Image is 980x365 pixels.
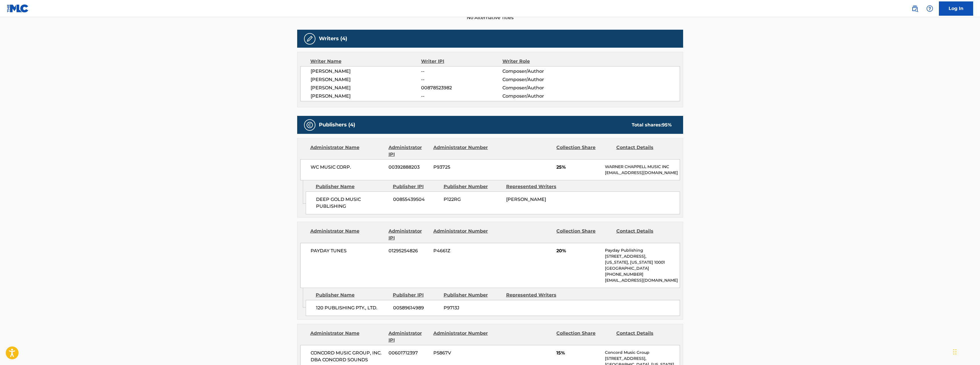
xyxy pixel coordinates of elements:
p: Concord Music Group [605,350,679,356]
p: [PHONE_NUMBER] [605,271,679,277]
a: Log In [939,1,973,16]
span: P5867V [433,350,489,356]
span: P4661Z [433,247,489,254]
span: 25% [556,164,601,171]
p: WARNER CHAPPELL MUSIC INC [605,164,679,170]
p: [US_STATE], [US_STATE] 10001 [605,259,679,265]
div: Represented Writers [506,292,564,299]
span: 00589614989 [393,304,439,311]
span: [PERSON_NAME] [311,84,421,91]
span: WC MUSIC CORP. [311,164,385,171]
a: Public Search [909,3,921,14]
span: Composer/Author [502,76,576,83]
div: Collection Share [556,228,612,241]
span: [PERSON_NAME] [506,197,546,202]
p: [STREET_ADDRESS], [605,253,679,259]
span: Composer/Author [502,93,576,100]
span: P9713J [444,304,502,311]
span: CONCORD MUSIC GROUP, INC. DBA CONCORD SOUNDS [311,350,385,363]
div: Contact Details [616,228,672,241]
div: Administrator Name [310,228,384,241]
img: Publishers [306,122,313,128]
span: -- [421,68,502,75]
div: Publisher Name [316,292,389,299]
div: Writer Role [502,58,576,65]
div: Administrator IPI [389,144,429,158]
p: [EMAIL_ADDRESS][DOMAIN_NAME] [605,170,679,176]
div: Writer Name [310,58,421,65]
span: [PERSON_NAME] [311,93,421,100]
div: Total shares: [632,122,672,128]
span: Composer/Author [502,84,576,91]
div: Drag [953,343,957,360]
div: Help [924,3,935,14]
span: 95 % [662,122,672,128]
div: Collection Share [556,330,612,344]
span: [PERSON_NAME] [311,68,421,75]
h5: Publishers (4) [319,122,355,128]
span: P122RG [444,196,502,203]
div: Administrator Number [433,144,489,158]
p: [EMAIL_ADDRESS][DOMAIN_NAME] [605,277,679,283]
span: -- [421,76,502,83]
div: Administrator IPI [389,330,429,344]
h5: Writers (4) [319,35,347,42]
div: Publisher Number [444,183,502,190]
p: [GEOGRAPHIC_DATA] [605,265,679,271]
span: 120 PUBLISHING PTY., LTD. [316,304,389,311]
span: No Alternative Titles [297,14,683,21]
div: Administrator Name [310,330,384,344]
div: Collection Share [556,144,612,158]
p: Payday Publishing [605,247,679,253]
span: 15% [556,350,601,356]
img: MLC Logo [7,4,29,13]
div: Administrator Number [433,330,489,344]
span: PAYDAY TUNES [311,247,385,254]
span: 00601712397 [389,350,429,356]
p: [STREET_ADDRESS], [605,356,679,362]
div: Administrator Name [310,144,384,158]
div: Writer IPI [421,58,502,65]
img: Writers [306,35,313,42]
span: 00878523982 [421,84,502,91]
span: 20% [556,247,601,254]
span: [PERSON_NAME] [311,76,421,83]
div: Represented Writers [506,183,564,190]
div: Publisher IPI [393,292,439,299]
div: Publisher Name [316,183,389,190]
span: Composer/Author [502,68,576,75]
div: Contact Details [616,144,672,158]
div: Publisher IPI [393,183,439,190]
img: search [911,5,918,12]
span: 01295254826 [389,247,429,254]
div: Administrator Number [433,228,489,241]
div: Publisher Number [444,292,502,299]
span: 00855439504 [393,196,439,203]
span: DEEP GOLD MUSIC PUBLISHING [316,196,389,210]
span: 00392888203 [389,164,429,171]
span: P93725 [433,164,489,171]
div: Administrator IPI [389,228,429,241]
iframe: Chat Widget [951,338,980,365]
span: -- [421,93,502,100]
img: help [926,5,933,12]
div: Contact Details [616,330,672,344]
